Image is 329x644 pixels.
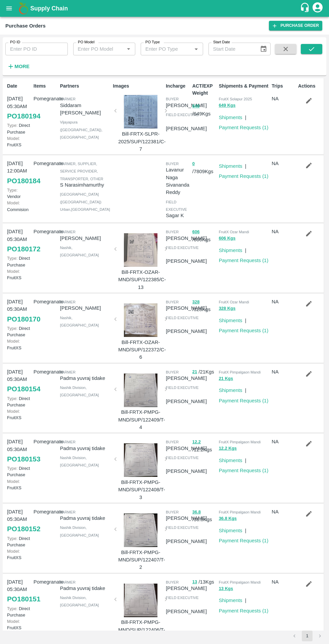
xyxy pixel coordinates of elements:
p: Pomegranate [34,160,57,167]
p: [DATE] 05:30AM [7,95,31,110]
p: FruitXS [7,338,31,351]
a: Payment Requests (1) [219,174,269,179]
p: FruitXS [7,408,31,421]
p: Pomegranate [34,368,57,376]
a: Payment Requests (1) [219,468,269,473]
p: Pomegranate [34,95,57,102]
p: Bill-FRTX-PMPG-MND/SUP/122406/T-1 [118,618,163,641]
div: | [242,314,246,324]
input: Start Date [208,43,254,55]
span: field executive [166,526,199,530]
span: Farmer [60,440,76,444]
button: 12.2 Kgs [219,445,237,452]
p: Pomegranate [34,298,57,305]
a: Payment Requests (1) [219,328,269,333]
p: Pomegranate [34,228,57,235]
button: 606 Kgs [219,235,236,242]
a: Supply Chain [30,4,300,13]
p: NA [272,508,295,515]
a: Payment Requests (1) [219,608,269,613]
p: Direct Purchase [7,325,31,338]
p: Vendor [7,187,31,200]
button: Open [192,45,200,53]
p: Commision [7,200,31,212]
p: Bill-FRTX-PMPG-MND/SUP/122407/T-2 [118,549,163,571]
a: PO180194 [7,110,40,122]
button: 328 [192,298,200,306]
p: Partners [60,83,110,90]
span: Model: [7,619,20,624]
p: Shipments & Payment [219,83,269,90]
img: logo [17,2,30,15]
span: Farmer [60,97,76,101]
span: field executive [166,596,199,600]
a: Shipments [219,528,242,533]
span: field executive [166,246,199,250]
p: [DATE] 05:30AM [7,298,31,313]
span: Model: [7,549,20,554]
p: / 328 Kgs [192,298,216,313]
button: 13 [192,578,197,586]
span: Type: [7,536,17,541]
span: Nashik Division , [GEOGRAPHIC_DATA] [60,526,99,537]
p: NA [272,298,295,305]
p: [PERSON_NAME] [166,304,207,312]
button: 36.8 Kgs [219,515,237,523]
span: FruitX Ozar Mandi [219,230,249,234]
button: page 1 [302,631,313,641]
div: | [242,244,246,254]
p: [PERSON_NAME] [166,125,207,132]
p: Padma yuvraj tidake [60,375,110,382]
p: [PERSON_NAME] [60,304,110,312]
p: Direct Purchase [7,605,31,618]
span: FruitX Pimpalgaon Mandi [219,440,261,444]
span: Nashik , [GEOGRAPHIC_DATA] [60,246,99,257]
label: Start Date [213,40,230,45]
p: [DATE] 12:00AM [7,160,31,175]
p: NA [272,368,295,376]
p: FruitXS [7,548,31,561]
p: Bill-FRTX-OZAR-MND/SUP/122385/C-13 [118,268,163,291]
span: Type: [7,396,17,401]
p: NA [272,438,295,445]
label: PO Type [145,40,160,45]
p: Date [7,83,31,90]
a: PO180154 [7,383,40,395]
p: [PERSON_NAME] [166,467,207,475]
span: Type: [7,326,17,331]
p: / 13 Kgs [192,578,216,586]
button: Choose date [257,43,270,55]
span: FruitX Solapur 2025 [219,97,252,101]
span: Model: [7,200,20,205]
a: PO180151 [7,593,40,605]
input: Enter PO Model [75,45,123,53]
p: NA [272,160,295,167]
p: FruitXS [7,618,31,631]
span: Farmer [60,370,76,374]
a: Purchase Order [269,21,322,31]
p: / 606 Kgs [192,228,216,243]
a: Shipments [219,318,242,323]
button: 649 [192,102,200,110]
p: Sagar K [166,212,190,219]
p: Direct Purchase [7,465,31,478]
span: Nashik , [GEOGRAPHIC_DATA] [60,316,99,327]
p: Direct Purchase [7,535,31,548]
span: Farmer [60,300,76,304]
span: Type: [7,606,17,611]
span: field executive [166,316,199,320]
input: Enter PO ID [5,43,68,55]
button: 21 Kgs [219,375,233,383]
p: [PERSON_NAME] [166,235,207,242]
span: FruitX Pimpalgaon Mandi [219,370,261,374]
p: Bill-FRTX-PMPG-MND/SUP/122409/T-4 [118,408,163,431]
button: open drawer [1,1,17,16]
div: | [242,524,246,534]
p: [DATE] 05:30AM [7,508,31,523]
a: PO180184 [7,175,40,187]
p: [DATE] 05:30AM [7,438,31,453]
a: Payment Requests (1) [219,398,269,403]
a: Shipments [219,458,242,463]
span: Farmer [60,510,76,514]
a: PO180153 [7,453,40,465]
